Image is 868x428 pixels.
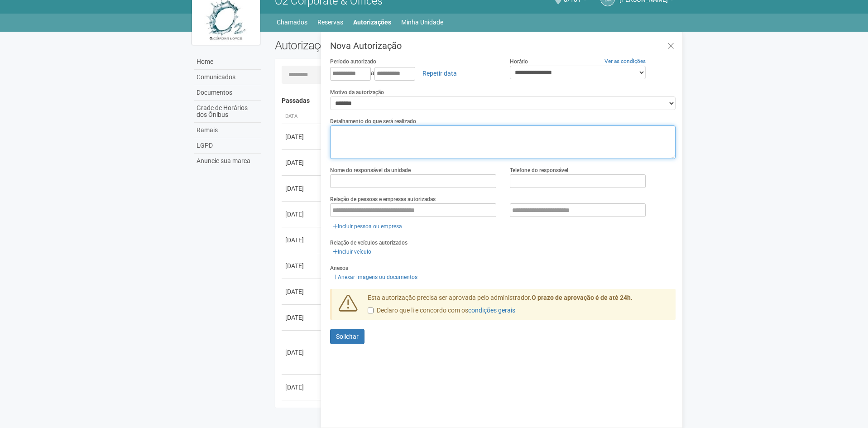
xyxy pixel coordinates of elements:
[277,16,307,29] a: Chamados
[330,272,420,282] a: Anexar imagens ou documentos
[285,210,319,219] div: [DATE]
[285,348,319,357] div: [DATE]
[330,264,348,272] label: Anexos
[194,70,261,85] a: Comunicados
[368,306,515,315] label: Declaro que li e concordo com os
[510,166,568,174] label: Telefone do responsável
[330,239,408,247] label: Relação de veículos autorizados
[330,117,416,125] label: Detalhamento do que será realizado
[317,16,343,29] a: Reservas
[510,58,528,66] label: Horário
[468,307,515,314] a: condições gerais
[330,221,405,231] a: Incluir pessoa ou empresa
[282,109,322,124] th: Data
[275,38,469,52] h2: Autorizações
[353,16,391,29] a: Autorizações
[285,313,319,322] div: [DATE]
[194,138,261,154] a: LGPD
[330,195,436,203] label: Relação de pessoas e empresas autorizadas
[285,236,319,245] div: [DATE]
[330,166,411,174] label: Nome do responsável da unidade
[194,154,261,168] a: Anuncie sua marca
[368,308,374,313] input: Declaro que li e concordo com oscondições gerais
[285,383,319,392] div: [DATE]
[282,97,670,104] h4: Passadas
[330,66,496,81] div: a
[417,66,463,81] a: Repetir data
[285,158,319,167] div: [DATE]
[330,329,364,344] button: Solicitar
[330,88,384,96] label: Motivo da autorização
[285,184,319,193] div: [DATE]
[336,333,359,340] span: Solicitar
[330,41,676,50] h3: Nova Autorização
[194,85,261,101] a: Documentos
[285,261,319,270] div: [DATE]
[401,16,443,29] a: Minha Unidade
[194,54,261,70] a: Home
[194,101,261,123] a: Grade de Horários dos Ônibus
[604,58,646,64] a: Ver as condições
[194,123,261,138] a: Ramais
[285,287,319,296] div: [DATE]
[285,132,319,141] div: [DATE]
[330,58,376,66] label: Período autorizado
[532,294,633,301] strong: O prazo de aprovação é de até 24h.
[330,247,374,257] a: Incluir veículo
[361,293,676,320] div: Esta autorização precisa ser aprovada pelo administrador.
